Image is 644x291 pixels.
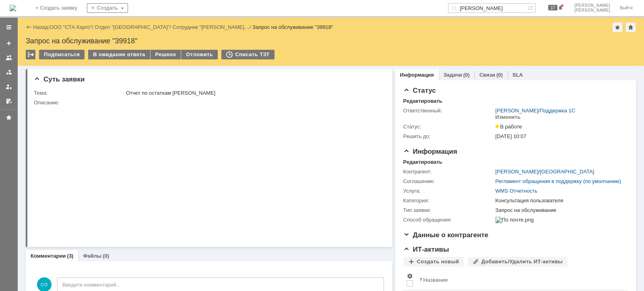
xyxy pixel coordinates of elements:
[87,3,128,13] div: Создать
[33,24,48,30] a: Назад
[463,72,470,78] div: (0)
[403,246,449,253] span: ИТ-активы
[495,207,624,214] div: Запрос на обслуживание
[95,24,170,30] a: Отдел "[GEOGRAPHIC_DATA]"
[48,24,49,30] div: |
[574,3,610,8] span: [PERSON_NAME]
[512,72,523,78] a: SLA
[416,270,621,290] th: Название
[495,169,594,175] div: /
[548,5,557,10] span: 17
[2,51,15,64] a: Заявки на командах
[527,4,535,11] span: Расширенный поиск
[31,253,66,259] a: Комментарии
[403,133,494,140] div: Решить до:
[34,75,85,83] span: Суть заявки
[495,108,539,114] a: [PERSON_NAME]
[403,98,442,104] div: Редактировать
[407,273,413,279] span: Настройки
[34,100,382,106] div: Описание:
[50,24,92,30] a: ООО "СТА Карго"
[626,22,636,32] div: Сделать домашней страницей
[403,231,489,239] span: Данные о контрагенте
[403,169,494,175] div: Контрагент:
[2,95,15,108] a: Мои согласования
[403,148,457,155] span: Информация
[495,133,526,139] span: [DATE] 10:07
[10,5,16,11] a: Перейти на домашнюю страницу
[403,87,436,94] span: Статус
[403,207,494,214] div: Тип заявки:
[95,24,173,30] div: /
[403,178,494,185] div: Соглашение:
[495,188,538,194] a: WMS Отчетность
[495,124,522,130] span: В работе
[10,5,16,11] img: logo
[400,72,434,78] a: Информация
[173,24,253,30] div: /
[444,72,462,78] a: Задачи
[495,197,624,204] div: Консультация пользователя
[26,37,636,45] div: Запрос на обслуживание "39918"
[495,178,621,184] a: Регламент обращения в поддержку (по умолчанию)
[403,197,494,204] div: Категория:
[2,80,15,93] a: Мои заявки
[2,66,15,79] a: Заявки в моей ответственности
[540,108,575,114] a: Поддержка 1С
[83,253,101,259] a: Файлы
[2,37,15,50] a: Создать заявку
[26,50,35,59] div: Работа с массовостью
[103,253,109,259] div: (0)
[403,124,494,130] div: Статус:
[495,114,521,120] div: Изменить
[403,188,494,194] div: Услуга:
[495,108,576,114] div: /
[403,217,494,223] div: Способ обращения:
[173,24,250,30] a: Сотрудник "[PERSON_NAME]…
[540,169,594,175] a: [GEOGRAPHIC_DATA]
[574,8,610,13] span: [PERSON_NAME]
[495,217,534,223] img: По почте.png
[252,24,333,30] div: Запрос на обслуживание "39918"
[34,90,124,96] div: Тема:
[50,24,95,30] div: /
[613,22,622,32] div: Добавить в избранное
[479,72,495,78] a: Связи
[496,72,503,78] div: (0)
[126,90,380,96] div: Отчет по остаткам [PERSON_NAME]
[423,277,448,283] div: Название
[403,159,442,165] div: Редактировать
[495,169,539,175] a: [PERSON_NAME]
[67,253,74,259] div: (3)
[403,108,494,114] div: Ответственный:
